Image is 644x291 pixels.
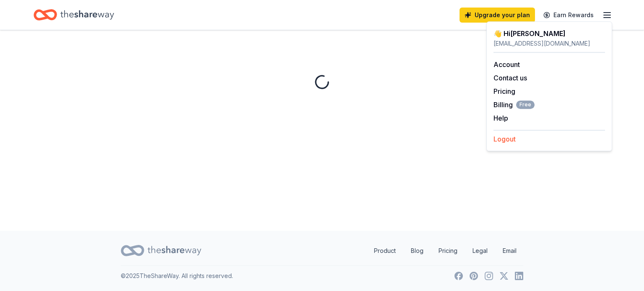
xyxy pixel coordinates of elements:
p: © 2025 TheShareWay. All rights reserved. [121,271,233,281]
a: Blog [404,242,430,259]
a: Home [34,5,114,25]
button: BillingFree [493,100,535,110]
span: Billing [493,100,535,110]
div: 👋 Hi [PERSON_NAME] [493,28,605,39]
a: Upgrade your plan [460,8,535,23]
button: Contact us [493,73,527,83]
a: Account [493,60,520,69]
button: Logout [493,134,516,144]
nav: quick links [367,242,523,259]
span: Free [516,100,535,109]
div: [EMAIL_ADDRESS][DOMAIN_NAME] [493,39,605,49]
a: Legal [466,242,494,259]
a: Earn Rewards [538,8,599,23]
a: Product [367,242,402,259]
a: Email [496,242,523,259]
a: Pricing [432,242,464,259]
a: Pricing [493,87,515,95]
button: Help [493,113,508,123]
